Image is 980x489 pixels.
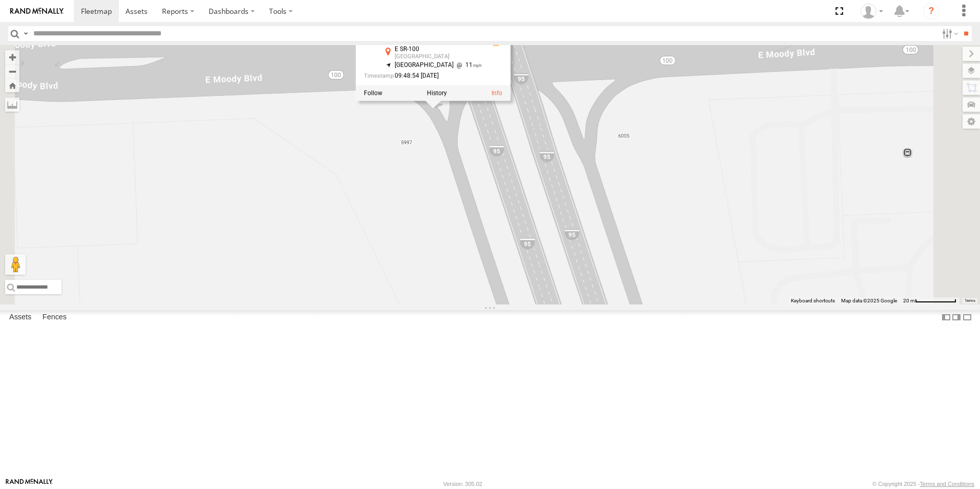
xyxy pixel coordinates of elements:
button: Zoom out [5,64,19,78]
label: Dock Summary Table to the Right [951,310,962,325]
div: Thomas Crowe [857,4,887,19]
label: Fences [37,310,72,324]
a: Visit our Website [6,479,53,489]
a: Terms and Conditions [920,481,974,487]
span: Map data ©2025 Google [841,298,897,303]
div: Date/time of location update [364,73,482,79]
label: Search Query [22,26,30,41]
span: 20 m [903,298,915,303]
i: ? [923,3,940,19]
img: rand-logo.svg [10,8,64,15]
button: Drag Pegman onto the map to open Street View [5,254,26,275]
label: Assets [4,310,36,324]
label: Measure [5,97,19,112]
div: [GEOGRAPHIC_DATA] [395,53,482,59]
label: Search Filter Options [938,26,960,41]
label: Dock Summary Table to the Left [941,310,951,325]
div: © Copyright 2025 - [872,481,974,487]
div: Version: 305.02 [443,481,482,487]
div: E SR-100 [395,46,482,52]
a: Terms [965,299,975,303]
span: [GEOGRAPHIC_DATA] [395,61,454,68]
button: Zoom Home [5,78,19,92]
label: View Asset History [427,90,447,97]
label: Realtime tracking of Asset [364,90,382,97]
label: Hide Summary Table [962,310,972,325]
button: Keyboard shortcuts [791,297,835,304]
a: View Asset Details [492,90,502,97]
label: Map Settings [963,114,980,129]
span: 11 [454,61,482,68]
button: Zoom in [5,50,19,64]
button: Map Scale: 20 m per 77 pixels [900,297,959,304]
